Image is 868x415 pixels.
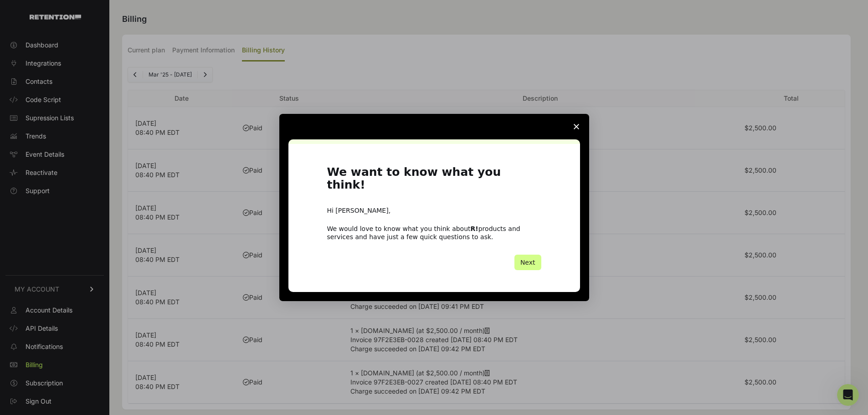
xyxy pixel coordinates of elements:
span: Close survey [564,114,589,139]
button: Next [514,255,541,270]
div: We would love to know what you think about products and services and have just a few quick questi... [327,225,541,241]
div: Hi [PERSON_NAME], [327,206,541,215]
h1: We want to know what you think! [327,166,541,197]
b: R! [471,225,478,232]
